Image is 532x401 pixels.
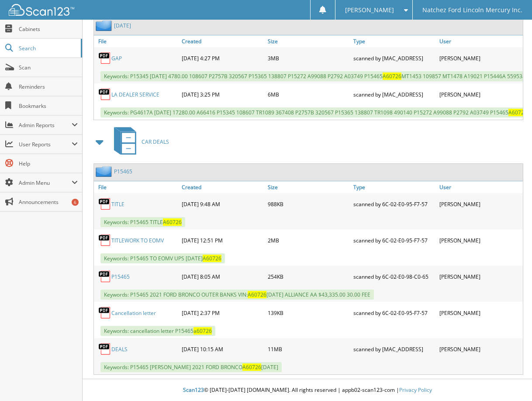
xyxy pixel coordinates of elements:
div: 11MB [266,340,351,358]
div: scanned by [MAC_ADDRESS] [351,86,437,103]
a: User [437,35,523,47]
span: Keywords: P15465 [PERSON_NAME] 2021 FORD BRONCO [DATE] [100,362,282,372]
a: Created [180,181,265,193]
img: PDF.png [98,52,111,65]
div: [DATE] 8:05 AM [180,268,265,285]
a: File [94,35,180,47]
div: 254KB [266,268,351,285]
a: Type [351,35,437,47]
img: PDF.png [98,342,111,356]
a: TITLE [111,200,124,208]
span: User Reports [19,141,72,148]
a: [DATE] [114,22,131,29]
span: Admin Menu [19,179,72,187]
span: Scan [19,64,78,71]
span: Help [19,160,78,167]
img: PDF.png [98,234,111,247]
span: Keywords: P15465 TO EOMV UPS [DATE] [100,253,225,263]
span: [PERSON_NAME] [345,7,394,13]
span: A60726 [163,218,182,226]
img: folder2.png [96,166,114,177]
img: scan123-logo-white.svg [9,4,74,16]
span: Reminders [19,83,78,90]
img: PDF.png [98,197,111,211]
a: TITLEWORK TO EOMV [111,237,164,244]
div: [DATE] 12:51 PM [180,232,265,249]
div: 2MB [266,232,351,249]
a: Size [266,35,351,47]
div: [PERSON_NAME] [437,340,523,358]
div: 139KB [266,304,351,321]
span: Cabinets [19,25,78,33]
div: [PERSON_NAME] [437,49,523,67]
span: Scan123 [183,386,204,394]
div: 988KB [266,195,351,213]
span: CAR DEALS [142,138,169,145]
span: Admin Reports [19,121,72,129]
div: scanned by 6C-02-E0-98-C0-65 [351,268,437,285]
div: 6 [72,199,79,206]
div: scanned by [MAC_ADDRESS] [351,340,437,358]
a: CAR DEALS [109,124,169,159]
span: Keywords: cancellation letter P15465 [100,326,215,336]
div: 6MB [266,86,351,103]
span: Announcements [19,198,78,206]
img: PDF.png [98,270,111,283]
span: A60726 [203,255,221,262]
div: 3MB [266,49,351,67]
a: LA DEALER SERVICE [111,91,159,98]
span: Search [19,45,76,52]
span: Natchez Ford Lincoln Mercury Inc. [422,7,522,13]
span: A60726 [248,291,266,298]
a: Size [266,181,351,193]
span: A60726 [508,109,527,116]
div: © [DATE]-[DATE] [DOMAIN_NAME]. All rights reserved | appb02-scan123-com | [83,380,532,401]
img: PDF.png [98,88,111,101]
div: [DATE] 4:27 PM [180,49,265,67]
span: Bookmarks [19,102,78,110]
a: P15465 [114,168,132,175]
a: File [94,181,180,193]
a: Type [351,181,437,193]
div: [DATE] 3:25 PM [180,86,265,103]
div: [DATE] 2:37 PM [180,304,265,321]
div: scanned by 6C-02-E0-95-F7-57 [351,195,437,213]
a: Privacy Policy [399,386,432,394]
div: scanned by 6C-02-E0-95-F7-57 [351,304,437,321]
a: DEALS [111,346,128,353]
span: Keywords: P15465 TITLE [100,217,185,227]
div: [PERSON_NAME] [437,195,523,213]
a: Created [180,35,265,47]
span: A60726 [242,363,261,371]
a: User [437,181,523,193]
div: [PERSON_NAME] [437,304,523,321]
a: Cancellation letter [111,309,156,317]
span: A60726 [383,73,401,80]
div: scanned by 6C-02-E0-95-F7-57 [351,232,437,249]
div: [DATE] 9:48 AM [180,195,265,213]
div: [PERSON_NAME] [437,232,523,249]
div: [PERSON_NAME] [437,86,523,103]
span: a60726 [193,327,212,335]
div: [PERSON_NAME] [437,268,523,285]
div: scanned by [MAC_ADDRESS] [351,49,437,67]
a: P15465 [111,273,130,280]
a: GAP [111,55,122,62]
div: [DATE] 10:15 AM [180,340,265,358]
span: Keywords: P15465 2021 FORD BRONCO OUTER BANKS VIN: [DATE] ALLIANCE AA $43,335.00 30.00 FEE [100,290,374,300]
img: folder2.png [96,20,114,31]
img: PDF.png [98,306,111,319]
